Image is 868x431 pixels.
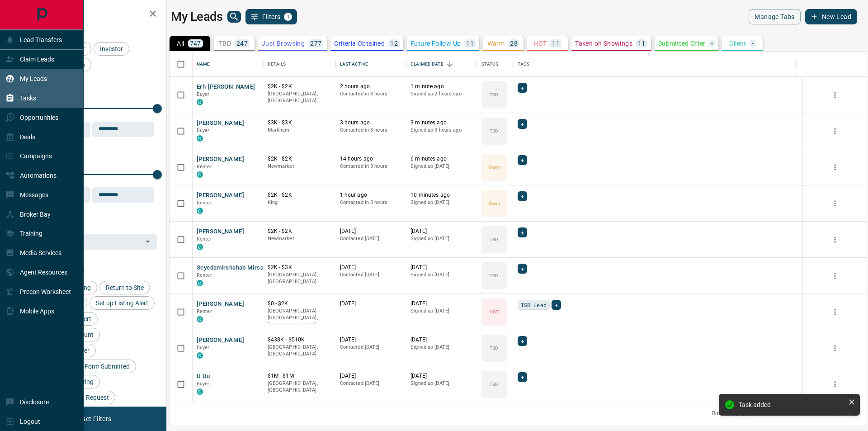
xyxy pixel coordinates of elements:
p: [DATE] [340,264,402,271]
p: Contacted [DATE] [340,380,402,387]
p: $0 - $2K [268,300,331,308]
button: more [828,124,842,138]
button: Seyedamirshahab Mirsaeidi [197,264,273,272]
div: Details [268,52,286,77]
span: + [521,119,524,128]
p: $3K - $3K [268,119,331,127]
div: + [518,336,527,346]
p: Signed up [DATE] [410,344,472,351]
p: $438K - $510K [268,336,331,344]
div: Set up Listing Alert [90,296,155,310]
span: Buyer [197,345,210,350]
p: 3 hours ago [340,119,402,127]
p: 1 minute ago [410,83,472,90]
p: TBD [219,40,231,47]
button: [PERSON_NAME] [197,119,244,128]
p: Newmarket [268,235,331,242]
p: [GEOGRAPHIC_DATA], [GEOGRAPHIC_DATA] [268,344,331,358]
p: Just Browsing [262,40,305,47]
button: U Uu [197,372,210,381]
p: 12 [390,40,398,47]
button: New Lead [805,9,857,24]
span: + [521,336,524,346]
div: condos.ca [197,280,203,286]
span: Renter [197,236,212,242]
button: more [828,269,842,283]
span: Return to Site [103,284,147,291]
div: Details [263,52,335,77]
p: 247 [236,40,248,47]
p: Contacted [DATE] [340,344,402,351]
div: + [518,119,527,129]
p: Criteria Obtained [334,40,385,47]
p: Contacted in 3 hours [340,199,402,206]
div: condos.ca [197,316,203,322]
p: $2K - $2K [268,83,331,90]
p: Contacted [DATE] [340,235,402,242]
p: Signed up [DATE] [410,271,472,279]
p: Warm [488,200,500,207]
p: Contacted in 3 hours [340,163,402,170]
button: [PERSON_NAME] [197,336,244,345]
p: 1 hour ago [340,191,402,199]
p: $1M - $1M [268,372,331,380]
span: Renter [197,164,212,170]
h2: Filters [29,9,157,20]
div: + [518,264,527,274]
div: + [518,155,527,165]
div: condos.ca [197,135,203,142]
button: more [828,305,842,319]
p: 28 [510,40,518,47]
p: HOT [533,40,547,47]
div: condos.ca [197,244,203,250]
p: TBD [490,345,498,351]
p: 277 [310,40,321,47]
span: Buyer [197,128,210,133]
p: $2K - $2K [268,155,331,163]
p: TBD [490,272,498,279]
p: 11 [552,40,560,47]
p: Future Follow Up [410,40,461,47]
p: - [752,40,754,47]
div: Last Active [335,52,406,77]
p: 11 [466,40,474,47]
span: + [521,192,524,201]
p: Submitted Offer [658,40,706,47]
div: + [518,83,527,93]
div: Name [192,52,263,77]
div: Tags [513,52,796,77]
div: condos.ca [197,208,203,214]
p: Warm [487,40,505,47]
p: [DATE] [410,372,472,380]
p: King [268,199,331,206]
button: Manage Tabs [749,9,800,24]
p: 6 minutes ago [410,155,472,163]
button: more [828,341,842,355]
div: + [518,191,527,201]
span: Set up Listing Alert [93,299,151,307]
div: Status [477,52,513,77]
p: TBD [490,381,498,388]
button: [PERSON_NAME] [197,227,244,236]
div: Claimed Date [410,52,443,77]
div: Claimed Date [406,52,477,77]
p: TBD [490,91,498,98]
p: [GEOGRAPHIC_DATA] | [GEOGRAPHIC_DATA], [GEOGRAPHIC_DATA] [268,308,331,329]
p: [DATE] [410,300,472,308]
span: + [555,300,558,309]
div: Investor [94,42,129,56]
div: Task added [739,401,844,408]
p: [DATE] [340,227,402,235]
button: Filters1 [245,9,297,24]
p: Signed up [DATE] [410,163,472,170]
p: [DATE] [410,264,472,271]
button: Reset Filters [69,411,117,426]
p: 747 [190,40,201,47]
div: + [518,227,527,237]
div: condos.ca [197,388,203,395]
p: HOT [490,308,499,315]
div: Tags [518,52,530,77]
button: Sort [443,58,456,71]
button: more [828,161,842,174]
p: Contacted [DATE] [340,271,402,279]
